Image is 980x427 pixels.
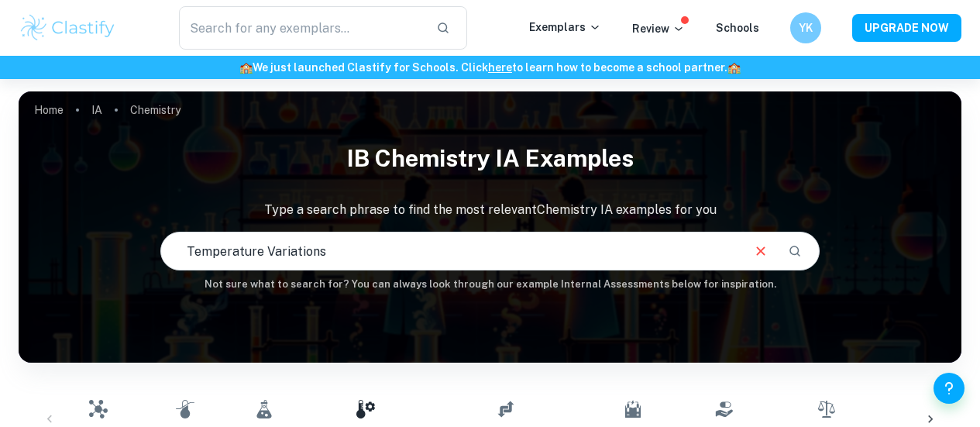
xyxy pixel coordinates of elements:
p: Type a search phrase to find the most relevant Chemistry IA examples for you [19,201,961,219]
button: Search [782,238,808,264]
span: 🏫 [727,61,741,74]
a: IA [91,99,102,121]
button: YK [790,12,821,43]
p: Exemplars [529,19,601,36]
h1: IB Chemistry IA examples [19,135,961,182]
span: 🏫 [239,61,253,74]
a: Home [34,99,64,121]
input: E.g. enthalpy of combustion, Winkler method, phosphate and temperature... [161,229,741,273]
input: Search for any exemplars... [179,6,424,50]
a: here [488,61,512,74]
h6: Not sure what to search for? You can always look through our example Internal Assessments below f... [19,277,961,292]
p: Chemistry [130,102,181,119]
button: Clear [746,236,775,266]
a: Schools [716,22,759,34]
h6: YK [797,19,815,36]
button: UPGRADE NOW [852,14,961,42]
h6: We just launched Clastify for Schools. Click to learn how to become a school partner. [3,59,977,76]
p: Review [632,20,685,37]
button: Help and Feedback [934,373,965,404]
img: Clastify logo [19,12,117,43]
